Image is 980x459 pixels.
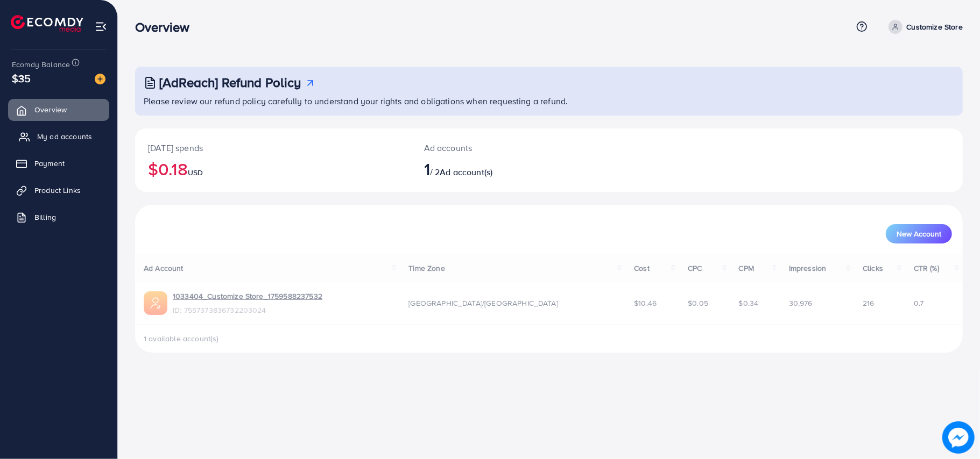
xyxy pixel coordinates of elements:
[148,141,398,154] p: [DATE] spends
[8,126,109,147] a: My ad accounts
[95,74,105,84] img: image
[907,20,963,33] p: Customize Store
[8,206,109,228] a: Billing
[37,131,92,142] span: My ad accounts
[34,212,56,223] span: Billing
[942,421,974,453] img: image
[34,104,67,115] span: Overview
[12,70,31,86] span: $35
[135,19,198,35] h3: Overview
[8,153,109,174] a: Payment
[884,20,963,34] a: Customize Store
[897,230,941,238] span: New Account
[34,185,81,196] span: Product Links
[148,159,398,179] h2: $0.18
[886,224,952,243] button: New Account
[424,159,605,179] h2: / 2
[144,95,956,107] p: Please review our refund policy carefully to understand your rights and obligations when requesti...
[440,166,492,178] span: Ad account(s)
[95,20,107,33] img: menu
[424,156,430,181] span: 1
[8,180,109,201] a: Product Links
[159,75,301,90] h3: [AdReach] Refund Policy
[8,99,109,120] a: Overview
[188,167,203,178] span: USD
[11,15,83,32] img: logo
[34,158,65,169] span: Payment
[12,59,70,70] span: Ecomdy Balance
[424,141,605,154] p: Ad accounts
